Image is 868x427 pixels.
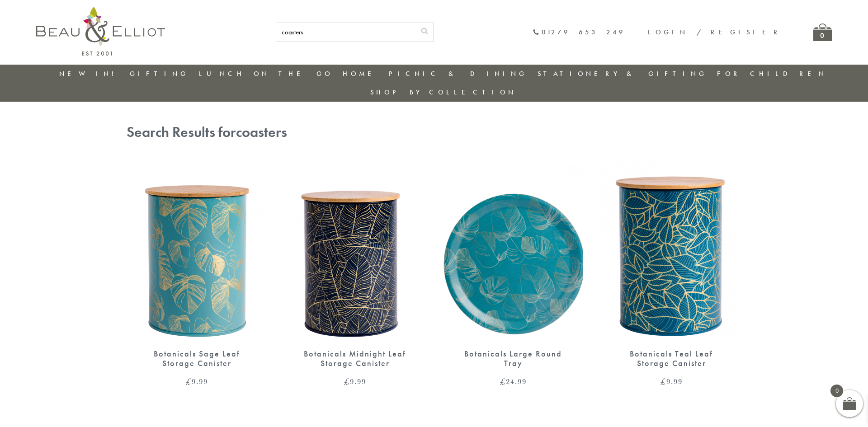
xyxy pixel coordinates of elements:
a: 0 [813,23,832,41]
input: SEARCH [276,23,415,42]
a: Login / Register [648,28,782,37]
span: 0 [830,385,843,397]
a: Home [343,69,379,78]
a: Botanicals storage canister Botanicals Teal Leaf Storage Canister £9.99 [601,160,741,385]
a: Lunch On The Go [199,69,333,78]
span: £ [344,376,350,387]
a: Shop by collection [370,88,516,97]
span: coasters [236,123,287,141]
img: Botanicals storage canister [285,160,425,340]
img: Botanicals storage canister [601,160,741,340]
a: Gifting [130,69,189,78]
img: Botanicals large round serving tray Botanicals Large Round Tray by Beau and Elliot [443,160,583,340]
div: Botanicals Sage Leaf Storage Canister [142,349,251,368]
div: Botanicals Midnight Leaf Storage Canister [301,349,409,368]
bdi: 9.99 [660,376,683,387]
bdi: 9.99 [186,376,208,387]
span: £ [500,376,506,387]
img: logo [36,7,165,56]
a: Botanicals storage canister Botanicals Sage Leaf Storage Canister £9.99 [127,160,267,385]
span: £ [660,376,666,387]
div: Botanicals Large Round Tray [459,349,567,368]
a: For Children [717,69,827,78]
a: Botanicals storage canister Botanicals Midnight Leaf Storage Canister £9.99 [285,160,425,385]
a: Stationery & Gifting [538,69,707,78]
h1: Search Results for [127,124,741,141]
span: £ [186,376,192,387]
div: Botanicals Teal Leaf Storage Canister [617,349,726,368]
img: Botanicals storage canister [127,160,267,340]
a: 01279 653 249 [533,28,625,36]
a: Botanicals large round serving tray Botanicals Large Round Tray by Beau and Elliot Botanicals Lar... [443,160,583,385]
a: Picnic & Dining [389,69,527,78]
bdi: 9.99 [344,376,366,387]
bdi: 24.99 [500,376,527,387]
a: New in! [59,69,120,78]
